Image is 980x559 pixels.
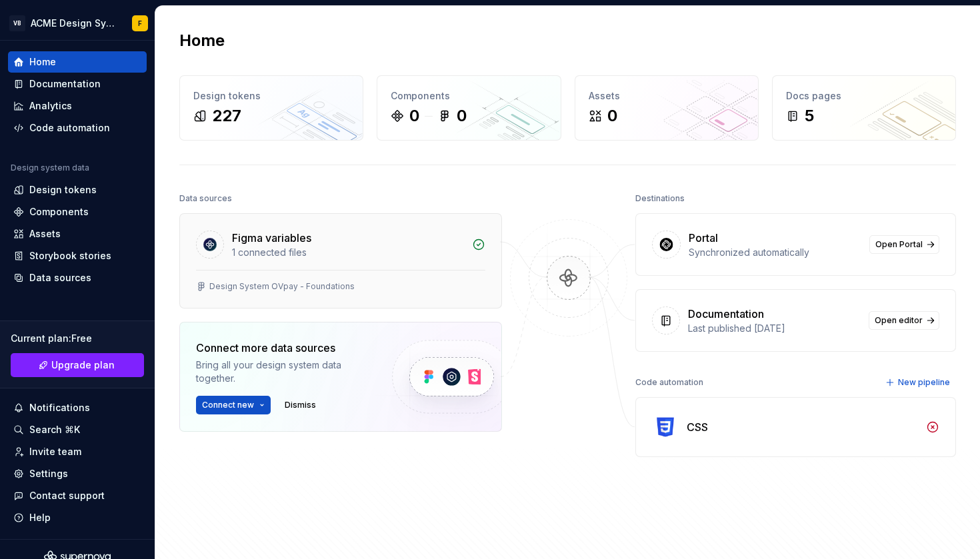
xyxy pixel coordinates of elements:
[29,227,61,241] div: Assets
[589,89,745,103] div: Assets
[29,183,97,197] div: Design tokens
[8,507,147,528] button: Help
[29,511,51,524] div: Help
[8,419,147,440] button: Search ⌘K
[8,245,147,267] a: Storybook stories
[635,189,685,208] div: Destinations
[8,117,147,139] a: Code automation
[179,75,363,141] a: Design tokens227
[29,99,72,113] div: Analytics
[869,235,939,254] a: Open Portal
[51,358,115,372] span: Upgrade plan
[279,396,322,414] button: Dismiss
[8,485,147,506] button: Contact support
[212,105,241,127] div: 227
[29,467,68,480] div: Settings
[8,51,147,73] a: Home
[29,423,80,436] div: Search ⌘K
[8,397,147,418] button: Notifications
[875,239,923,250] span: Open Portal
[8,179,147,201] a: Design tokens
[29,271,91,284] div: Data sources
[29,401,90,414] div: Notifications
[29,249,111,263] div: Storybook stories
[196,340,369,356] div: Connect more data sources
[29,55,56,69] div: Home
[8,441,147,462] a: Invite team
[285,400,316,410] span: Dismiss
[8,201,147,223] a: Components
[8,267,147,288] a: Data sources
[805,105,814,127] div: 5
[875,315,923,326] span: Open editor
[869,311,939,330] a: Open editor
[138,18,142,29] div: F
[202,400,254,410] span: Connect new
[3,9,152,37] button: VBACME Design SystemF
[689,246,861,259] div: Synchronized automatically
[179,189,232,208] div: Data sources
[29,121,110,135] div: Code automation
[11,332,144,345] div: Current plan : Free
[786,89,942,103] div: Docs pages
[196,358,369,385] div: Bring all your design system data together.
[881,373,956,392] button: New pipeline
[232,230,311,246] div: Figma variables
[209,281,355,292] div: Design System OVpay - Foundations
[688,322,861,335] div: Last published [DATE]
[29,205,89,219] div: Components
[11,163,89,173] div: Design system data
[8,463,147,484] a: Settings
[8,223,147,245] a: Assets
[9,15,25,31] div: VB
[409,105,419,127] div: 0
[31,17,116,30] div: ACME Design System
[29,77,101,91] div: Documentation
[29,445,81,458] div: Invite team
[8,73,147,95] a: Documentation
[179,30,225,51] h2: Home
[898,377,950,388] span: New pipeline
[687,419,708,435] div: CSS
[689,230,718,246] div: Portal
[688,306,764,322] div: Documentation
[575,75,759,141] a: Assets0
[377,75,561,141] a: Components00
[11,353,144,377] button: Upgrade plan
[179,213,502,308] a: Figma variables1 connected filesDesign System OVpay - Foundations
[635,373,703,392] div: Code automation
[607,105,617,127] div: 0
[196,396,271,414] button: Connect new
[29,489,105,502] div: Contact support
[457,105,467,127] div: 0
[772,75,956,141] a: Docs pages5
[193,89,349,103] div: Design tokens
[8,95,147,117] a: Analytics
[232,246,464,259] div: 1 connected files
[391,89,547,103] div: Components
